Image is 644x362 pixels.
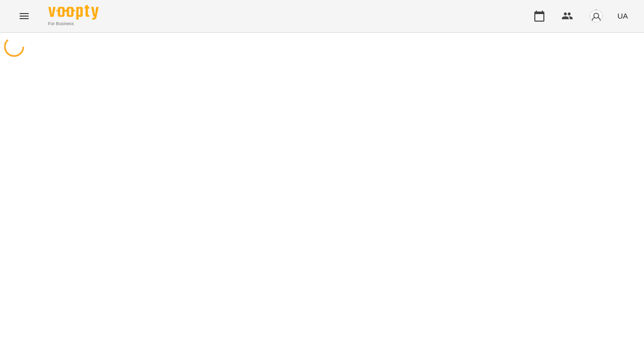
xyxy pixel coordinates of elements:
[617,11,628,21] span: UA
[48,21,99,27] span: For Business
[613,7,632,25] button: UA
[589,9,603,23] img: avatar_s.png
[48,5,99,20] img: Voopty Logo
[12,4,36,28] button: Menu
